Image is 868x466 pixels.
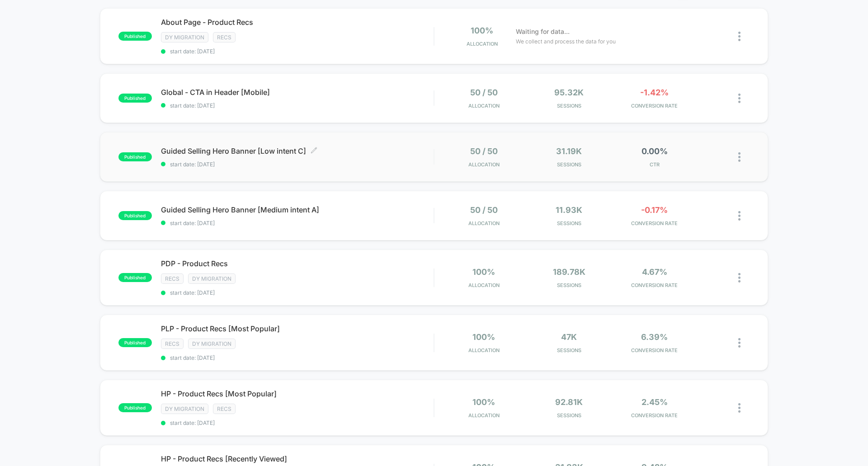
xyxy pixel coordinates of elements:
[642,397,668,407] span: 2.45%
[161,88,434,97] span: Global - CTA in Header [Mobile]
[470,88,498,97] span: 50 / 50
[556,205,582,215] span: 11.93k
[529,161,610,168] span: Sessions
[738,338,741,348] img: close
[161,404,208,414] span: DY Migration
[516,27,570,37] span: Waiting for data...
[161,454,434,463] span: HP - Product Recs [Recently Viewed]
[738,152,741,162] img: close
[468,161,500,168] span: Allocation
[161,259,434,268] span: PDP - Product Recs
[118,273,152,282] span: published
[188,339,236,349] span: DY Migration
[188,273,236,284] span: DY Migration
[161,339,184,349] span: Recs
[614,161,695,168] span: CTR
[555,397,583,407] span: 92.81k
[118,152,152,161] span: published
[553,267,585,277] span: 189.78k
[516,37,616,46] span: We collect and process the data for you
[738,94,741,103] img: close
[529,412,610,419] span: Sessions
[614,412,695,419] span: CONVERSION RATE
[738,32,741,41] img: close
[641,332,668,342] span: 6.39%
[472,397,495,407] span: 100%
[561,332,577,342] span: 47k
[640,88,669,97] span: -1.42%
[161,220,434,226] span: start date: [DATE]
[161,289,434,296] span: start date: [DATE]
[614,347,695,353] span: CONVERSION RATE
[161,48,434,55] span: start date: [DATE]
[118,403,152,412] span: published
[554,88,584,97] span: 95.32k
[213,32,236,42] span: Recs
[161,273,184,284] span: Recs
[529,220,610,226] span: Sessions
[738,273,741,282] img: close
[472,267,495,277] span: 100%
[161,161,434,168] span: start date: [DATE]
[161,354,434,361] span: start date: [DATE]
[471,26,493,35] span: 100%
[161,389,434,398] span: HP - Product Recs [Most Popular]
[614,282,695,288] span: CONVERSION RATE
[642,267,667,277] span: 4.67%
[161,146,434,155] span: Guided Selling Hero Banner [Low intent C]
[161,324,434,333] span: PLP - Product Recs [Most Popular]
[161,18,434,27] span: About Page - Product Recs
[161,205,434,214] span: Guided Selling Hero Banner [Medium intent A]
[118,94,152,103] span: published
[470,205,498,215] span: 50 / 50
[161,102,434,109] span: start date: [DATE]
[468,103,500,109] span: Allocation
[467,41,498,47] span: Allocation
[738,211,741,221] img: close
[118,32,152,41] span: published
[529,103,610,109] span: Sessions
[641,205,668,215] span: -0.17%
[468,412,500,419] span: Allocation
[470,146,498,156] span: 50 / 50
[161,419,434,426] span: start date: [DATE]
[642,146,668,156] span: 0.00%
[118,211,152,220] span: published
[468,220,500,226] span: Allocation
[472,332,495,342] span: 100%
[468,282,500,288] span: Allocation
[556,146,582,156] span: 31.19k
[161,32,208,42] span: DY Migration
[529,282,610,288] span: Sessions
[213,404,236,414] span: Recs
[614,220,695,226] span: CONVERSION RATE
[738,403,741,413] img: close
[529,347,610,353] span: Sessions
[118,338,152,347] span: published
[468,347,500,353] span: Allocation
